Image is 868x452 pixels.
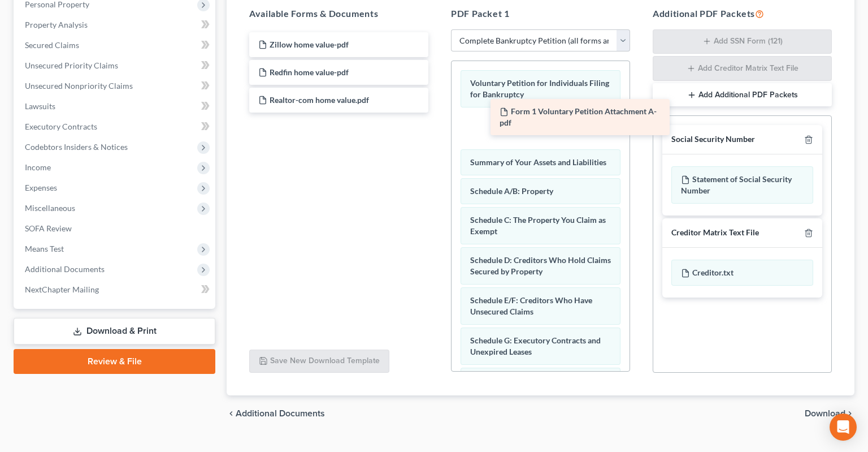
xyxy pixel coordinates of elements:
[25,40,79,50] span: Secured Claims
[470,186,553,196] span: Schedule A/B: Property
[270,40,349,49] span: Zillow home value-pdf
[653,83,832,107] button: Add Additional PDF Packets
[227,409,236,418] i: chevron_left
[249,7,428,20] h5: Available Forms & Documents
[25,244,64,253] span: Means Test
[270,95,369,105] span: Realtor-com home value.pdf
[25,61,118,70] span: Unsecured Priority Claims
[16,279,215,300] a: NextChapter Mailing
[470,78,609,99] span: Voluntary Petition for Individuals Filing for Bankruptcy
[25,183,57,192] span: Expenses
[653,7,832,20] h5: Additional PDF Packets
[500,106,657,127] span: Form 1 Voluntary Petition Attachment A-pdf
[25,285,99,294] span: NextChapter Mailing
[470,215,606,236] span: Schedule C: The Property You Claim as Exempt
[25,203,75,213] span: Miscellaneous
[16,96,215,117] a: Lawsuits
[16,76,215,96] a: Unsecured Nonpriority Claims
[653,56,832,81] button: Add Creditor Matrix Text File
[830,414,857,441] div: Open Intercom Messenger
[25,162,51,172] span: Income
[25,101,55,111] span: Lawsuits
[25,142,128,152] span: Codebtors Insiders & Notices
[25,264,105,274] span: Additional Documents
[14,349,215,374] a: Review & File
[16,117,215,137] a: Executory Contracts
[25,122,97,131] span: Executory Contracts
[671,260,813,286] div: Creditor.txt
[16,218,215,239] a: SOFA Review
[14,318,215,345] a: Download & Print
[270,67,349,77] span: Redfin home value-pdf
[249,350,389,373] button: Save New Download Template
[470,335,601,356] span: Schedule G: Executory Contracts and Unexpired Leases
[236,409,325,418] span: Additional Documents
[16,15,215,35] a: Property Analysis
[227,409,325,418] a: chevron_left Additional Documents
[16,35,215,55] a: Secured Claims
[470,255,611,276] span: Schedule D: Creditors Who Hold Claims Secured by Property
[451,7,630,20] h5: PDF Packet 1
[470,157,606,167] span: Summary of Your Assets and Liabilities
[671,227,759,238] div: Creditor Matrix Text File
[671,134,755,145] div: Social Security Number
[805,409,854,418] button: Download chevron_right
[653,29,832,54] button: Add SSN Form (121)
[16,55,215,76] a: Unsecured Priority Claims
[845,409,854,418] i: chevron_right
[25,223,72,233] span: SOFA Review
[470,295,592,316] span: Schedule E/F: Creditors Who Have Unsecured Claims
[805,409,845,418] span: Download
[25,81,133,91] span: Unsecured Nonpriority Claims
[25,20,88,29] span: Property Analysis
[671,166,813,204] div: Statement of Social Security Number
